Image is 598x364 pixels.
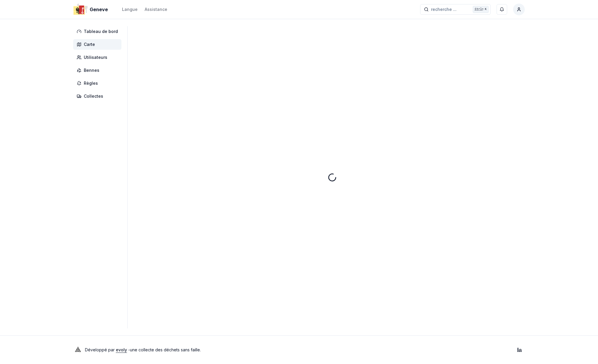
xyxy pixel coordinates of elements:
a: Collectes [73,91,124,102]
span: Tableau de bord [84,29,118,34]
span: Collectes [84,93,103,99]
a: Règles [73,78,124,89]
span: Carte [84,41,95,47]
a: Bennes [73,65,124,76]
span: recherche ... [431,6,457,12]
span: Règles [84,80,98,86]
a: evoly [116,347,127,352]
button: Langue [122,6,138,13]
a: Assistance [145,6,167,13]
a: Geneve [73,6,110,13]
a: Tableau de bord [73,26,124,37]
div: Langue [122,6,138,12]
span: Geneve [90,6,108,13]
span: Bennes [84,67,99,73]
img: Evoly Logo [73,345,83,355]
a: Carte [73,39,124,50]
a: Utilisateurs [73,52,124,63]
span: Utilisateurs [84,54,107,60]
img: Geneve Logo [73,2,87,16]
p: Développé par - une collecte des déchets sans faille . [85,346,201,354]
button: recherche ...Ctrl+K [420,4,491,15]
